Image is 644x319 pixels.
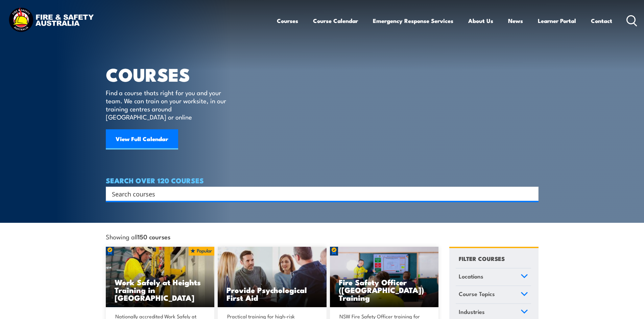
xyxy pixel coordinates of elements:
[138,232,170,241] strong: 150 courses
[591,12,612,30] a: Contact
[226,286,318,301] h3: Provide Psychological First Aid
[456,286,531,303] a: Course Topics
[106,177,539,184] h4: SEARCH OVER 120 COURSES
[218,247,327,308] a: Provide Psychological First Aid
[459,254,505,263] h4: FILTER COURSES
[106,66,236,82] h1: COURSES
[218,247,327,308] img: Mental Health First Aid Training Course from Fire & Safety Australia
[468,12,493,30] a: About Us
[339,278,430,301] h3: Fire Safety Officer ([GEOGRAPHIC_DATA]) Training
[277,12,298,30] a: Courses
[459,289,495,298] span: Course Topics
[106,247,215,308] a: Work Safely at Heights Training in [GEOGRAPHIC_DATA]
[106,129,178,150] a: View Full Calendar
[106,88,229,121] p: Find a course thats right for you and your team. We can train on your worksite, in our training c...
[115,278,206,301] h3: Work Safely at Heights Training in [GEOGRAPHIC_DATA]
[330,247,439,308] a: Fire Safety Officer ([GEOGRAPHIC_DATA]) Training
[459,272,483,281] span: Locations
[508,12,523,30] a: News
[456,268,531,286] a: Locations
[113,189,525,198] form: Search form
[106,233,170,240] span: Showing all
[538,12,576,30] a: Learner Portal
[330,247,439,308] img: Fire Safety Advisor
[313,12,358,30] a: Course Calendar
[459,307,485,316] span: Industries
[373,12,453,30] a: Emergency Response Services
[527,189,536,198] button: Search magnifier button
[106,247,215,308] img: Work Safely at Heights Training (1)
[112,189,524,199] input: Search input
